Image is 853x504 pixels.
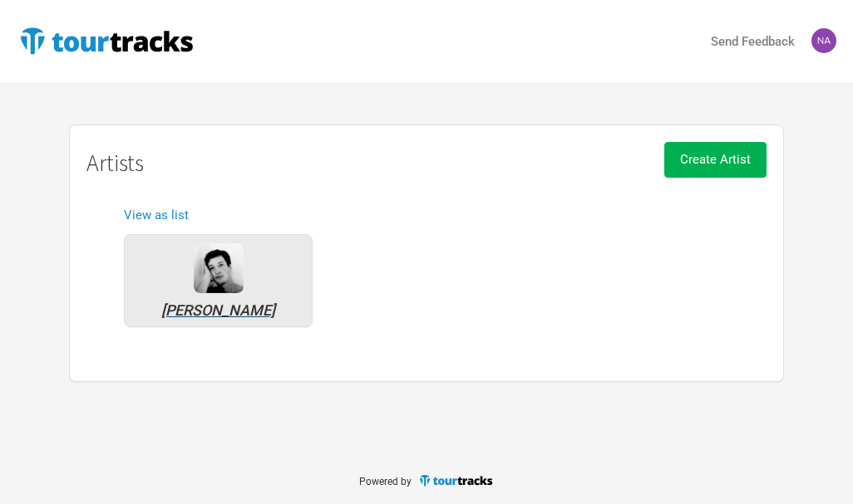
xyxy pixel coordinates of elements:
[194,243,244,293] div: Marlon Williams
[359,476,412,487] span: Powered by
[811,28,836,53] img: Navin
[418,473,495,487] img: TourTracks
[194,243,244,293] img: 154566f3-e57b-4f2b-8670-ced1cc306ee1-face.jpg.png
[133,303,303,318] div: Marlon Williams
[680,152,751,167] span: Create Artist
[17,24,196,57] img: TourTracks
[711,34,795,49] strong: Send Feedback
[124,208,189,223] a: View as list
[664,142,767,178] button: Create Artist
[86,150,767,176] h1: Artists
[116,226,321,335] a: [PERSON_NAME]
